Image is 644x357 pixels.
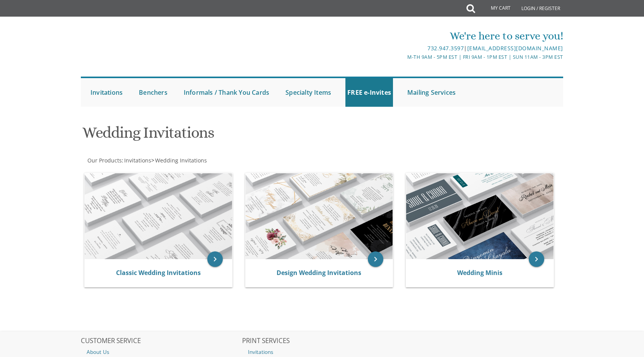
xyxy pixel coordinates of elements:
a: Specialty Items [284,78,333,107]
a: [EMAIL_ADDRESS][DOMAIN_NAME] [467,44,563,52]
a: Invitations [89,78,125,107]
a: Classic Wedding Invitations [116,268,201,277]
a: Benchers [137,78,169,107]
a: keyboard_arrow_right [368,251,383,267]
div: : [81,157,322,164]
div: We're here to serve you! [242,28,563,44]
a: Our Products [87,157,122,164]
a: keyboard_arrow_right [529,251,544,267]
a: Informals / Thank You Cards [182,78,271,107]
a: Invitations [242,347,402,357]
div: M-Th 9am - 5pm EST | Fri 9am - 1pm EST | Sun 11am - 3pm EST [242,53,563,61]
a: About Us [81,347,241,357]
img: Classic Wedding Invitations [85,173,232,259]
h2: CUSTOMER SERVICE [81,337,241,345]
h1: Wedding Invitations [82,124,398,147]
a: Invitations [123,157,151,164]
span: > [151,157,207,164]
img: Wedding Minis [406,173,553,259]
a: Mailing Services [405,78,458,107]
a: 732.947.3597 [427,44,464,52]
span: Invitations [124,157,151,164]
a: Design Wedding Invitations [277,268,361,277]
span: Wedding Invitations [155,157,207,164]
a: FREE e-Invites [345,78,393,107]
img: Design Wedding Invitations [246,173,393,259]
h2: PRINT SERVICES [242,337,402,345]
a: Wedding Minis [457,268,502,277]
div: | [242,44,563,53]
a: My Cart [474,1,516,16]
a: Wedding Invitations [154,157,207,164]
a: keyboard_arrow_right [207,251,223,267]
